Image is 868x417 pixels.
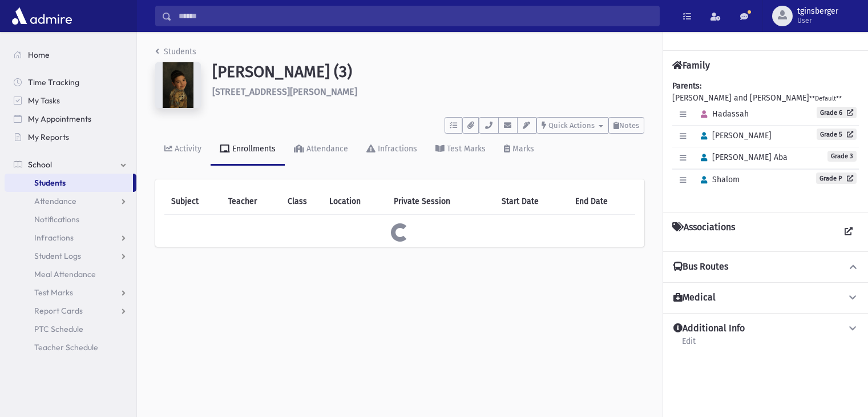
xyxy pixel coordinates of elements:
button: Bus Routes [672,261,859,273]
a: Student Logs [5,247,136,265]
div: Attendance [304,144,348,154]
div: Test Marks [445,144,486,154]
a: Time Tracking [5,73,136,91]
th: Teacher [221,189,281,215]
h4: Additional Info [673,323,745,335]
div: Enrollments [230,144,276,154]
img: AdmirePro [9,5,75,27]
span: My Tasks [28,95,60,106]
a: Attendance [5,192,136,210]
span: My Reports [28,132,69,142]
span: My Appointments [28,114,91,124]
a: Grade P [816,173,857,184]
a: Marks [495,134,543,166]
span: Infractions [34,232,74,243]
nav: breadcrumb [155,46,196,62]
a: Attendance [285,134,357,166]
span: Student Logs [34,251,81,261]
span: Notifications [34,214,79,224]
button: Additional Info [672,323,859,335]
a: Report Cards [5,302,136,320]
th: Class [281,189,322,215]
div: Infractions [376,144,417,154]
a: Meal Attendance [5,265,136,283]
h1: [PERSON_NAME] (3) [212,62,644,82]
a: Grade 5 [817,129,857,140]
span: Meal Attendance [34,269,96,279]
span: Grade 3 [827,151,857,162]
span: Attendance [34,196,76,206]
th: Start Date [495,189,568,215]
th: Subject [164,189,221,215]
button: Medical [672,292,859,304]
div: Activity [172,144,201,154]
a: Activity [155,134,211,166]
th: End Date [568,189,635,215]
span: Home [28,50,50,60]
span: Shalom [696,175,740,185]
a: View all Associations [838,222,859,242]
a: Test Marks [5,283,136,302]
a: My Tasks [5,91,136,110]
a: Infractions [5,228,136,247]
a: Teacher Schedule [5,338,136,356]
a: My Appointments [5,110,136,128]
span: Students [34,178,66,188]
span: PTC Schedule [34,324,83,334]
h4: Family [672,60,710,71]
a: Students [5,174,133,192]
h4: Bus Routes [673,261,728,273]
a: Home [5,46,136,64]
button: Notes [608,117,644,134]
span: Report Cards [34,306,83,316]
h4: Associations [672,222,735,242]
span: Test Marks [34,287,73,298]
a: Infractions [357,134,426,166]
span: Teacher Schedule [34,342,98,352]
span: School [28,159,52,170]
button: Quick Actions [536,117,608,134]
span: Hadassah [696,109,749,119]
a: My Reports [5,128,136,146]
span: User [797,16,838,25]
b: Parents: [672,81,701,91]
span: [PERSON_NAME] Aba [696,153,788,162]
span: [PERSON_NAME] [696,131,772,141]
span: Notes [619,121,639,130]
span: Time Tracking [28,77,79,87]
div: Marks [510,144,534,154]
a: Test Marks [426,134,495,166]
h4: Medical [673,292,716,304]
a: Students [155,47,196,57]
a: Notifications [5,210,136,228]
th: Location [322,189,387,215]
div: [PERSON_NAME] and [PERSON_NAME] [672,80,859,203]
th: Private Session [387,189,495,215]
input: Search [172,6,659,26]
a: School [5,155,136,174]
a: PTC Schedule [5,320,136,338]
h6: [STREET_ADDRESS][PERSON_NAME] [212,86,644,97]
span: tginsberger [797,7,838,16]
span: Quick Actions [548,121,595,130]
a: Enrollments [211,134,285,166]
a: Grade 6 [817,107,857,118]
a: Edit [681,335,696,355]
